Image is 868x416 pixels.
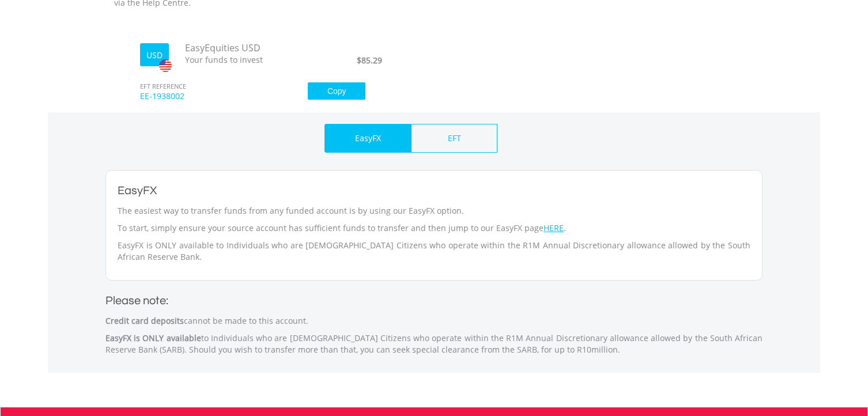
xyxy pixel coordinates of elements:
p: To start, simply ensure your source account has sufficient funds to transfer and then jump to our... [118,222,750,234]
button: Copy [308,82,365,100]
a: HERE [544,222,564,233]
p: EFT [448,133,461,144]
strong: Credit card deposits [105,315,184,326]
p: EasyFX [355,133,381,144]
h2: EasyFX [118,182,750,199]
p: The easiest way to transfer funds from any funded account is by using our EasyFX option. [118,205,750,217]
span: EE-1938002 [131,90,290,112]
span: Your funds to invest [176,54,292,66]
p: to Individuals who are [DEMOGRAPHIC_DATA] Citizens who operate within the R1M Annual Discretionar... [105,332,763,356]
strong: EasyFX is ONLY available [105,332,201,343]
p: EasyFX is ONLY available to Individuals who are [DEMOGRAPHIC_DATA] Citizens who operate within th... [118,240,750,263]
h2: Please note: [105,292,763,309]
span: EasyEquities USD [176,41,292,55]
p: cannot be made to this account. [105,315,763,327]
span: EFT REFERENCE [131,66,290,91]
span: $85.29 [357,55,382,66]
label: USD [146,50,163,61]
